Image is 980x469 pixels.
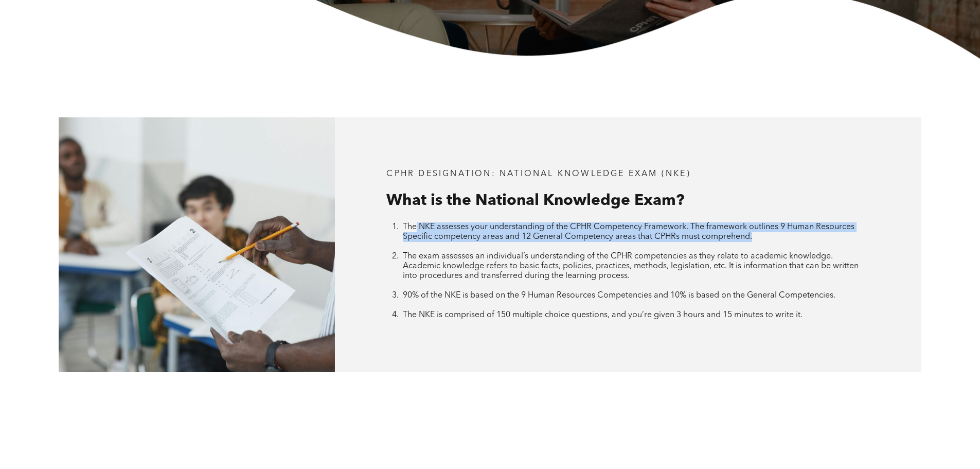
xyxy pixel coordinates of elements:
span: The NKE is comprised of 150 multiple choice questions, and you’re given 3 hours and 15 minutes to... [403,311,803,319]
span: CPHR DESIGNATION: National Knowledge Exam (NKE) [386,170,690,178]
span: The exam assesses an individual’s understanding of the CPHR competencies as they relate to academ... [403,252,859,280]
span: The NKE assesses your understanding of the CPHR Competency Framework. The framework outlines 9 Hu... [403,223,854,241]
span: What is the National Knowledge Exam? [386,193,684,209]
span: 90% of the NKE is based on the 9 Human Resources Competencies and 10% is based on the General Com... [403,291,835,300]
